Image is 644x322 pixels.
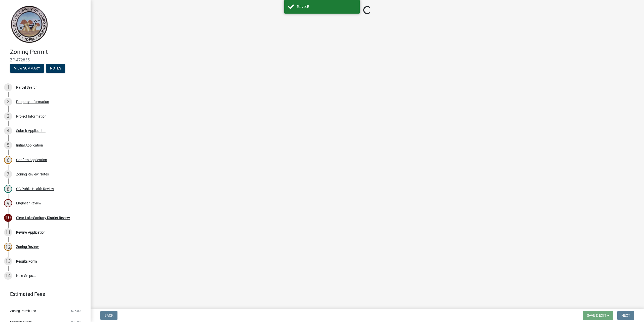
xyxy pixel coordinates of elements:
span: Save & Exit [587,313,606,317]
img: Cerro Gordo County, Iowa [10,5,48,43]
div: 1 [4,83,12,91]
div: Review Application [16,231,46,234]
div: 8 [4,185,12,193]
span: Zoning Permit Fee [10,309,36,312]
div: 10 [4,214,12,222]
div: Engineer Review [16,201,42,205]
div: Initial Application [16,144,43,147]
div: 9 [4,199,12,207]
div: Saved! [297,4,356,10]
div: 7 [4,170,12,178]
div: Property Information [16,100,49,103]
h4: Zoning Permit [10,48,87,56]
div: 12 [4,243,12,251]
div: Results Form [16,260,37,263]
a: Estimated Fees [4,289,83,299]
button: Back [100,311,117,320]
div: 14 [4,272,12,280]
button: Next [617,311,634,320]
div: Parcel Search [16,86,37,89]
div: 5 [4,141,12,149]
div: Submit Application [16,129,46,132]
div: CG Public Health Review [16,187,54,191]
div: 6 [4,156,12,164]
div: Zoning Review [16,245,39,248]
button: View Summary [10,64,44,73]
button: Notes [46,64,65,73]
span: $25.00 [71,309,80,312]
div: Clear Lake Sanitary District Review [16,216,70,220]
div: 11 [4,228,12,236]
div: 4 [4,127,12,135]
span: Back [104,313,113,317]
wm-modal-confirm: Notes [46,66,65,70]
div: Project Information [16,115,47,118]
span: ZP-472835 [10,58,80,62]
div: Zoning Review Notes [16,172,49,176]
div: 13 [4,257,12,265]
wm-modal-confirm: Summary [10,66,44,70]
div: 2 [4,98,12,106]
span: Next [621,313,630,317]
div: 3 [4,112,12,120]
button: Save & Exit [583,311,613,320]
div: Confirm Application [16,158,47,162]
